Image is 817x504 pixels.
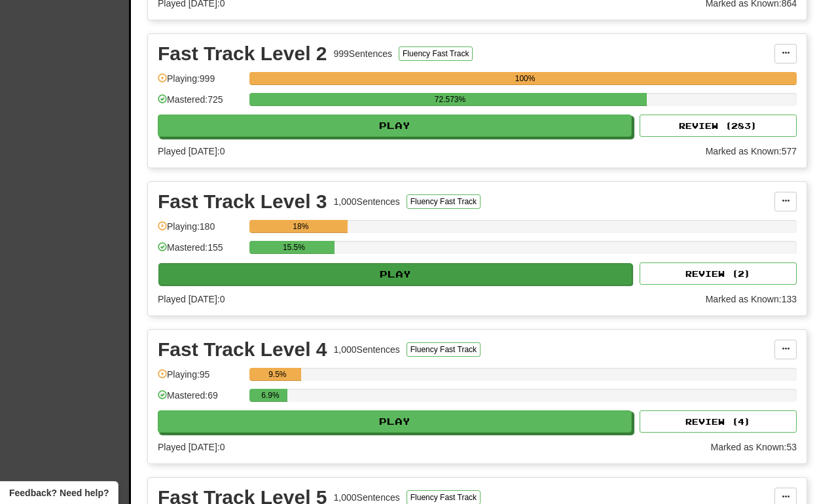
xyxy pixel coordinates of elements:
[158,368,243,389] div: Playing: 95
[710,441,797,454] div: Marked as Known: 53
[158,241,243,262] div: Mastered: 155
[640,410,797,433] button: Review (4)
[158,263,632,285] button: Play
[158,220,243,242] div: Playing: 180
[407,342,481,357] button: Fluency Fast Track
[9,486,109,499] span: Open feedback widget
[334,491,400,504] div: 1,000 Sentences
[334,47,393,60] div: 999 Sentences
[158,294,225,304] span: Played [DATE]: 0
[407,194,481,209] button: Fluency Fast Track
[253,93,646,106] div: 72.573%
[158,72,243,94] div: Playing: 999
[158,115,632,137] button: Play
[706,293,797,306] div: Marked as Known: 133
[253,220,348,233] div: 18%
[640,115,797,137] button: Review (283)
[253,72,797,85] div: 100%
[158,340,327,359] div: Fast Track Level 4
[253,368,301,381] div: 9.5%
[399,46,473,61] button: Fluency Fast Track
[158,192,327,211] div: Fast Track Level 3
[640,262,797,285] button: Review (2)
[158,389,243,410] div: Mastered: 69
[253,241,334,254] div: 15.5%
[334,343,400,356] div: 1,000 Sentences
[158,442,225,452] span: Played [DATE]: 0
[706,145,797,158] div: Marked as Known: 577
[158,93,243,115] div: Mastered: 725
[158,44,327,63] div: Fast Track Level 2
[158,146,225,156] span: Played [DATE]: 0
[158,410,632,433] button: Play
[334,195,400,208] div: 1,000 Sentences
[253,389,287,402] div: 6.9%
